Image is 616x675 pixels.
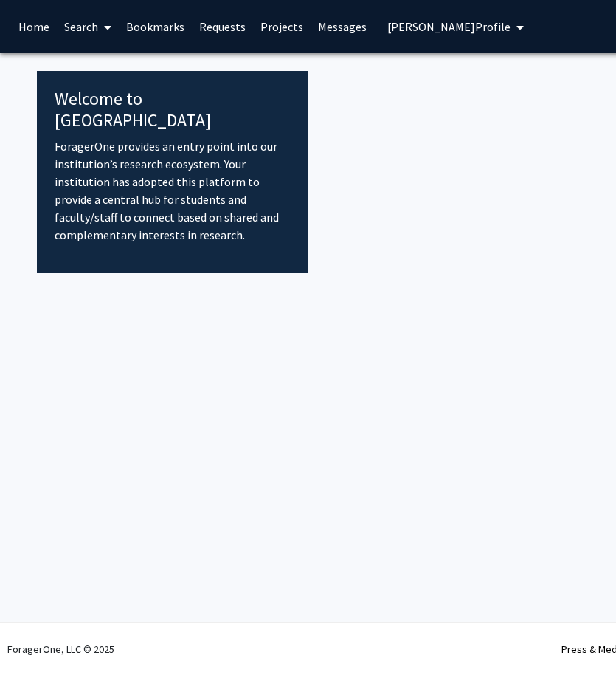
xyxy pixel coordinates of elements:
h4: Welcome to [GEOGRAPHIC_DATA] [55,89,290,131]
span: [PERSON_NAME] Profile [387,19,511,34]
div: ForagerOne, LLC © 2025 [7,623,114,675]
p: ForagerOne provides an entry point into our institution’s research ecosystem. Your institution ha... [55,137,290,244]
a: Home [11,1,57,52]
a: Messages [311,1,374,52]
a: Requests [192,1,253,52]
a: Projects [253,1,311,52]
a: Search [57,1,119,52]
a: Bookmarks [119,1,192,52]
